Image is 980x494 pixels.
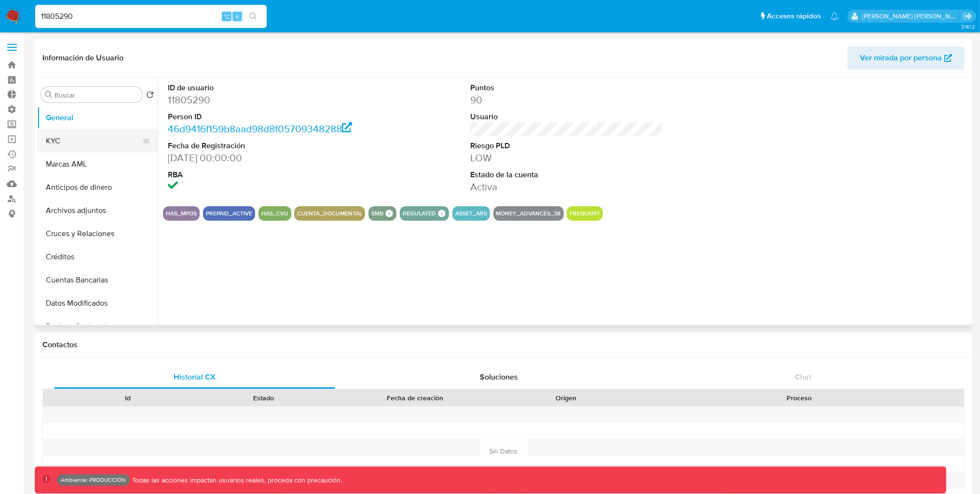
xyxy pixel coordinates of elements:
[505,393,627,403] div: Origen
[830,12,839,20] a: Notificaciones
[37,268,158,292] button: Cuentas Bancarias
[37,222,158,245] button: Cruces y Relaciones
[37,176,158,199] button: Anticipos de dinero
[37,199,158,222] button: Archivos adjuntos
[54,91,138,99] input: Buscar
[37,315,158,338] button: Devices Geolocation
[42,340,965,350] h1: Contactos
[641,393,957,403] div: Proceso
[860,46,942,70] span: Ver mirada por persona
[847,46,965,70] button: Ver mirada por persona
[243,10,263,23] button: search-icon
[37,245,158,268] button: Créditos
[168,83,360,93] dt: ID de usuario
[37,106,158,129] button: General
[470,83,662,93] dt: Puntos
[168,112,360,122] dt: Person ID
[862,12,960,21] p: mauro.ibarra@mercadolibre.com
[470,141,662,151] dt: Riesgo PLD
[339,393,491,403] div: Fecha de creación
[168,141,360,151] dt: Fecha de Registración
[130,476,342,485] p: Todas las acciones impactan usuarios reales, proceda con precaución.
[470,151,662,165] dd: LOW
[168,151,360,165] dd: [DATE] 00:00:00
[174,371,216,382] span: Historial CX
[42,53,123,63] h1: Información de Usuario
[795,371,811,382] span: Chat
[168,169,360,180] dt: RBA
[963,11,973,21] a: Salir
[470,112,662,122] dt: Usuario
[236,12,239,21] span: s
[470,180,662,194] dd: Activa
[168,93,360,107] dd: 11805290
[223,12,230,21] span: ⌥
[203,393,325,403] div: Estado
[37,292,158,315] button: Datos Modificados
[767,11,821,21] span: Accesos rápidos
[35,10,267,23] input: Buscar usuario o caso...
[37,129,150,153] button: KYC
[168,122,352,136] a: 46d9416f159b8aad98d8f05709348288
[45,91,53,99] button: Buscar
[146,91,154,101] button: Volver al orden por defecto
[470,93,662,107] dd: 90
[67,393,189,403] div: Id
[61,478,126,482] p: Ambiente: PRODUCCIÓN
[470,169,662,180] dt: Estado de la cuenta
[480,371,518,382] span: Soluciones
[37,153,158,176] button: Marcas AML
